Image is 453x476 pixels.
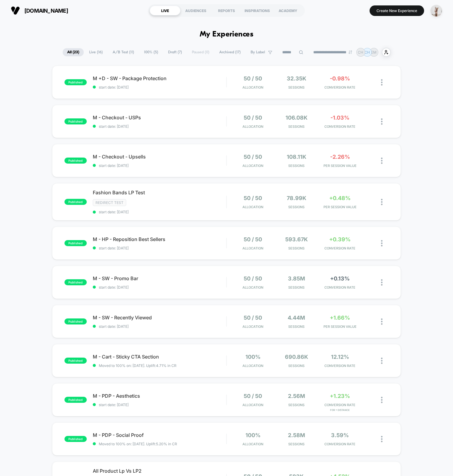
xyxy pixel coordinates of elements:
span: 3.59% [331,432,349,438]
span: 50 / 50 [244,315,262,321]
img: close [381,318,383,325]
img: ppic [430,5,442,17]
span: CONVERSION RATE [320,442,360,446]
span: 50 / 50 [244,275,262,282]
h1: My Experiences [200,30,254,39]
span: Allocation [242,324,263,329]
span: Allocation [242,124,263,129]
img: close [381,436,383,442]
p: EM [371,50,376,55]
div: INSPIRATIONS [242,6,273,15]
div: AUDIENCES [180,6,211,15]
span: M - PDP - Aesthetics [93,393,226,399]
span: Allocation [242,85,263,89]
img: close [381,199,383,205]
span: +1.23% [330,393,350,399]
span: Sessions [276,403,317,407]
span: M +D - SW - Package Protection [93,75,226,81]
button: ppic [429,5,444,17]
span: Moved to 100% on: [DATE] . Uplift: 4.71% in CR [99,363,177,368]
span: start date: [DATE] [93,124,226,129]
span: M - Checkout - Upsells [93,154,226,160]
span: Sessions [276,85,317,89]
span: CONVERSION RATE [320,403,360,407]
span: Draft ( 7 ) [164,48,186,56]
span: published [64,118,87,124]
span: 2.56M [288,393,305,399]
span: 100% [245,354,261,360]
span: Sessions [276,205,317,209]
span: published [64,358,87,364]
span: CONVERSION RATE [320,246,360,250]
span: Allocation [242,403,263,407]
span: Archived ( 17 ) [215,48,245,56]
span: 100% [245,432,261,438]
button: [DOMAIN_NAME] [9,6,70,15]
span: Sessions [276,246,317,250]
span: Sessions [276,164,317,168]
span: A/B Test ( 11 ) [108,48,139,56]
span: Sessions [276,285,317,290]
span: CONVERSION RATE [320,285,360,290]
span: for + DISTANCE [320,409,360,412]
span: M - HP - Reposition Best Sellers [93,236,226,242]
p: CH [364,50,370,55]
img: close [381,358,383,364]
span: By Label [251,50,265,55]
span: published [64,436,87,442]
span: published [64,240,87,246]
span: Sessions [276,442,317,446]
span: 3.85M [288,275,305,282]
span: 50 / 50 [244,114,262,121]
span: start date: [DATE] [93,246,226,250]
span: Allocation [242,246,263,250]
img: close [381,118,383,125]
span: 50 / 50 [244,75,262,82]
img: close [381,240,383,246]
span: published [64,79,87,85]
span: 78.99k [287,195,306,201]
span: M - SW - Recently Viewed [93,315,226,321]
span: M - Checkout - USPs [93,114,226,121]
span: 106.08k [286,114,308,121]
span: Live ( 16 ) [85,48,107,56]
span: CONVERSION RATE [320,124,360,129]
p: CH [358,50,363,55]
span: CONVERSION RATE [320,364,360,368]
span: [DOMAIN_NAME] [24,8,68,14]
img: close [381,79,383,86]
span: Sessions [276,124,317,129]
span: Allocation [242,164,263,168]
span: CONVERSION RATE [320,85,360,89]
button: Create New Experience [370,5,424,16]
span: +0.13% [330,275,350,282]
span: +0.39% [329,236,351,243]
span: All ( 23 ) [63,48,84,56]
div: ACADEMY [273,6,303,15]
span: Redirect Test [93,199,126,206]
span: Allocation [242,205,263,209]
span: 593.67k [285,236,308,243]
div: REPORTS [211,6,242,15]
span: Allocation [242,364,263,368]
span: -2.26% [330,154,350,160]
span: Sessions [276,324,317,329]
span: start date: [DATE] [93,210,226,214]
span: PER SESSION VALUE [320,164,360,168]
img: close [381,158,383,164]
span: start date: [DATE] [93,402,226,407]
span: Allocation [242,285,263,290]
span: PER SESSION VALUE [320,205,360,209]
span: 50 / 50 [244,236,262,243]
span: Moved to 100% on: [DATE] . Uplift: 5.20% in CR [99,442,177,446]
span: -0.98% [330,75,350,82]
span: Allocation [242,442,263,446]
span: 108.11k [287,154,306,160]
span: +0.48% [329,195,351,201]
span: PER SESSION VALUE [320,324,360,329]
span: 32.35k [287,75,306,82]
span: 50 / 50 [244,154,262,160]
span: Sessions [276,364,317,368]
span: 690.86k [285,354,308,360]
span: 50 / 50 [244,195,262,201]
